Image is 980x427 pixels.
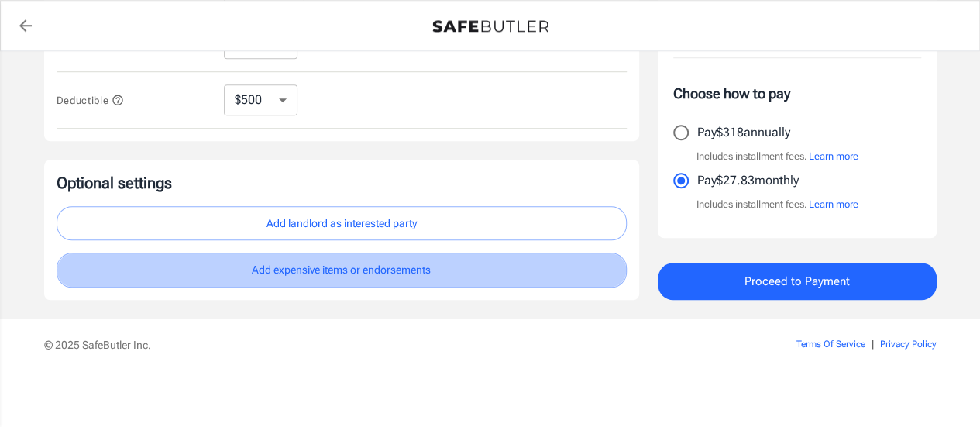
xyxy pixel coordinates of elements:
img: Back to quotes [432,20,548,33]
span: | [872,339,874,350]
span: Proceed to Payment [744,271,850,291]
a: Terms Of Service [796,339,865,350]
button: Learn more [809,149,858,164]
p: Pay $318 annually [697,123,790,142]
a: back to quotes [10,10,41,41]
p: Optional settings [57,172,627,194]
p: Includes installment fees. [696,197,858,212]
button: Learn more [809,197,858,212]
span: Deductible [57,95,125,106]
p: Pay $27.83 monthly [697,171,799,190]
p: Choose how to pay [673,83,921,104]
a: Privacy Policy [880,339,937,350]
p: © 2025 SafeButler Inc. [44,337,709,353]
button: Add expensive items or endorsements [57,253,627,288]
button: Add landlord as interested party [57,206,627,241]
button: Proceed to Payment [658,263,937,300]
button: Deductible [57,91,125,109]
p: Includes installment fees. [696,149,858,164]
